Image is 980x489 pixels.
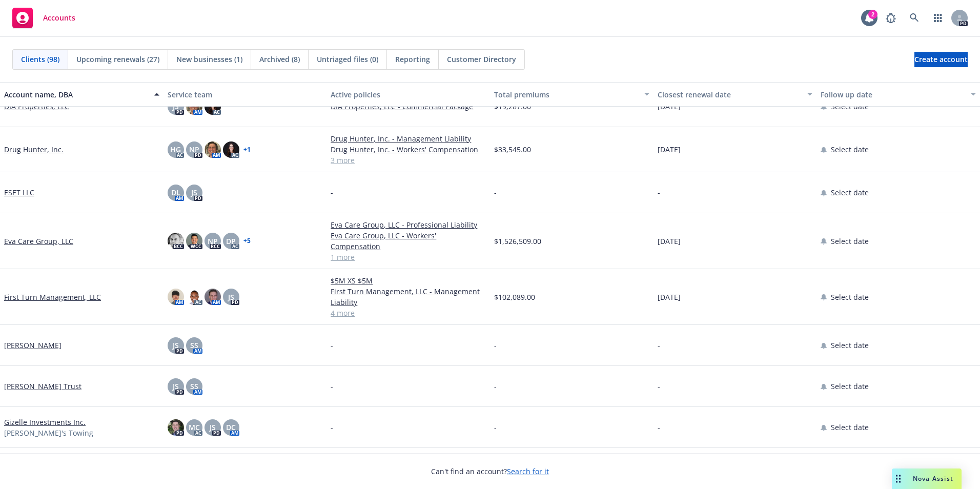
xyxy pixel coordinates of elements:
[208,236,218,247] span: NP
[914,52,968,67] a: Create account
[658,340,660,351] span: -
[226,236,236,247] span: DP
[331,133,486,144] a: Drug Hunter, Inc. - Management Liability
[4,292,101,302] a: First Turn Management, LLC
[331,275,486,286] a: $5M XS $5M
[447,54,516,65] span: Customer Directory
[831,292,869,302] span: Select date
[186,289,202,305] img: photo
[228,292,234,302] span: JS
[831,236,869,247] span: Select date
[331,422,333,433] span: -
[431,466,549,477] span: Can't find an account?
[831,340,869,351] span: Select date
[868,10,877,19] div: 2
[173,340,179,351] span: JS
[173,381,179,392] span: JS
[4,427,93,438] span: [PERSON_NAME]'s Towing
[658,187,660,198] span: -
[331,252,486,262] a: 1 more
[658,292,681,302] span: [DATE]
[913,474,953,483] span: Nova Assist
[331,308,486,318] a: 4 more
[191,187,197,198] span: JS
[928,8,948,28] a: Switch app
[831,187,869,198] span: Select date
[210,422,216,433] span: JS
[331,155,486,166] a: 3 more
[190,381,198,392] span: SS
[4,236,73,247] a: Eva Care Group, LLC
[494,340,497,351] span: -
[4,381,81,392] a: [PERSON_NAME] Trust
[243,147,251,153] a: + 1
[168,419,184,436] img: photo
[21,54,59,65] span: Clients (98)
[395,54,430,65] span: Reporting
[164,82,327,107] button: Service team
[326,82,490,107] button: Active policies
[892,468,905,489] div: Drag to move
[831,381,869,392] span: Select date
[4,417,86,427] a: Gizelle Investments Inc.
[658,236,681,247] span: [DATE]
[658,144,681,155] span: [DATE]
[76,54,159,65] span: Upcoming renewals (27)
[259,54,300,65] span: Archived (8)
[4,340,62,351] a: [PERSON_NAME]
[494,144,531,155] span: $33,545.00
[205,141,221,158] img: photo
[658,422,660,433] span: -
[892,468,962,489] button: Nova Assist
[4,187,34,198] a: ESET LLC
[331,144,486,155] a: Drug Hunter, Inc. - Workers' Compensation
[881,8,901,28] a: Report a Bug
[168,289,184,305] img: photo
[331,340,333,351] span: -
[331,89,486,100] div: Active policies
[189,144,199,155] span: NP
[658,381,660,392] span: -
[331,286,486,308] a: First Turn Management, LLC - Management Liability
[494,89,638,100] div: Total premiums
[170,144,181,155] span: HG
[8,4,79,32] a: Accounts
[168,89,323,100] div: Service team
[494,292,535,302] span: $102,089.00
[654,82,817,107] button: Closest renewal date
[821,89,965,100] div: Follow up date
[243,238,251,244] a: + 5
[904,8,925,28] a: Search
[331,230,486,252] a: Eva Care Group, LLC - Workers' Compensation
[331,219,486,230] a: Eva Care Group, LLC - Professional Liability
[168,233,184,249] img: photo
[189,422,200,433] span: MC
[490,82,654,107] button: Total premiums
[176,54,242,65] span: New businesses (1)
[331,187,333,198] span: -
[914,50,968,69] span: Create account
[205,289,221,305] img: photo
[190,340,198,351] span: SS
[494,381,497,392] span: -
[331,381,333,392] span: -
[223,141,239,158] img: photo
[226,422,236,433] span: DC
[494,422,497,433] span: -
[4,144,64,155] a: Drug Hunter, Inc.
[658,89,802,100] div: Closest renewal date
[494,187,497,198] span: -
[507,466,549,476] a: Search for it
[171,187,180,198] span: DL
[4,89,148,100] div: Account name, DBA
[831,422,869,433] span: Select date
[43,14,75,22] span: Accounts
[186,233,202,249] img: photo
[317,54,378,65] span: Untriaged files (0)
[831,144,869,155] span: Select date
[816,82,980,107] button: Follow up date
[494,236,541,247] span: $1,526,509.00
